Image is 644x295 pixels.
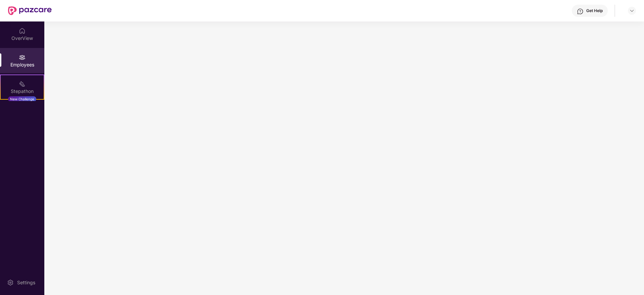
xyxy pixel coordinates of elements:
[7,279,14,286] img: svg+xml;base64,PHN2ZyBpZD0iU2V0dGluZy0yMHgyMCIgeG1sbnM9Imh0dHA6Ly93d3cudzMub3JnLzIwMDAvc3ZnIiB3aW...
[586,8,603,13] div: Get Help
[19,54,26,61] img: svg+xml;base64,PHN2ZyBpZD0iRW1wbG95ZWVzIiB4bWxucz0iaHR0cDovL3d3dy53My5vcmcvMjAwMC9zdmciIHdpZHRoPS...
[15,279,37,286] div: Settings
[19,81,26,87] img: svg+xml;base64,PHN2ZyB4bWxucz0iaHR0cDovL3d3dy53My5vcmcvMjAwMC9zdmciIHdpZHRoPSIyMSIgaGVpZ2h0PSIyMC...
[577,8,584,15] img: svg+xml;base64,PHN2ZyBpZD0iSGVscC0zMngzMiIgeG1sbnM9Imh0dHA6Ly93d3cudzMub3JnLzIwMDAvc3ZnIiB3aWR0aD...
[8,6,52,15] img: New Pazcare Logo
[629,8,635,13] img: svg+xml;base64,PHN2ZyBpZD0iRHJvcGRvd24tMzJ4MzIiIHhtbG5zPSJodHRwOi8vd3d3LnczLm9yZy8yMDAwL3N2ZyIgd2...
[1,88,44,95] div: Stepathon
[19,28,26,34] img: svg+xml;base64,PHN2ZyBpZD0iSG9tZSIgeG1sbnM9Imh0dHA6Ly93d3cudzMub3JnLzIwMDAvc3ZnIiB3aWR0aD0iMjAiIG...
[8,96,36,102] div: New Challenge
